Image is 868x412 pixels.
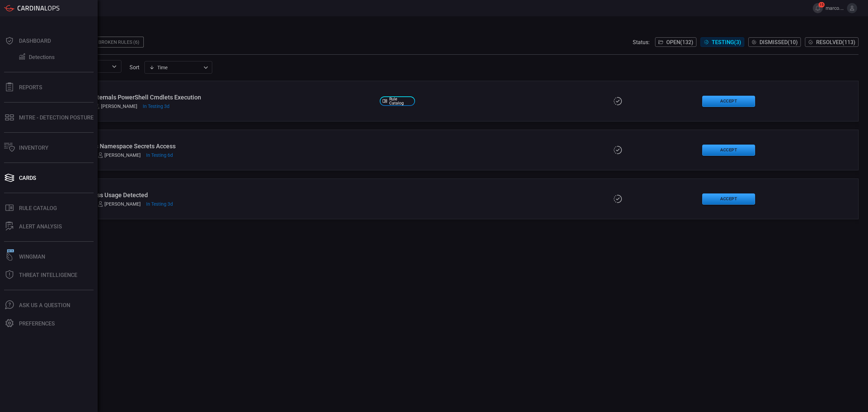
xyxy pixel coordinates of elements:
[389,97,412,105] span: Rule Catalog
[759,39,798,45] span: Dismissed ( 10 )
[702,145,755,156] button: Accept
[19,302,70,308] div: Ask Us A Question
[19,114,94,121] div: MITRE - Detection Posture
[19,145,48,151] div: Inventory
[655,37,696,47] button: Open(132)
[94,104,137,109] div: [PERSON_NAME]
[149,64,201,71] div: Time
[51,94,374,101] div: Windows - AADInternals PowerShell Cmdlets Execution
[98,152,141,158] div: [PERSON_NAME]
[51,191,374,199] div: Windows - Iexpress Usage Detected
[702,96,755,107] button: Accept
[19,254,45,260] div: Wingman
[818,2,825,7] span: 15
[805,37,859,47] button: Resolved(113)
[633,39,650,45] span: Status:
[19,223,62,230] div: ALERT ANALYSIS
[19,320,55,327] div: Preferences
[666,39,693,45] span: Open ( 132 )
[110,62,119,71] button: Open
[94,37,144,48] div: Broken Rules (6)
[702,193,755,205] button: Accept
[712,39,741,45] span: Testing ( 3 )
[146,152,173,158] span: Aug 16, 2025 2:21 AM
[130,64,139,71] label: sort
[98,201,141,207] div: [PERSON_NAME]
[19,38,51,44] div: Dashboard
[19,272,77,278] div: Threat Intelligence
[19,205,57,211] div: Rule Catalog
[701,37,744,47] button: Testing(3)
[143,104,170,109] span: Aug 20, 2025 1:31 AM
[19,84,42,91] div: Reports
[816,39,855,45] span: Resolved ( 113 )
[748,37,801,47] button: Dismissed(10)
[51,143,374,150] div: GCP - Kubernetes Namespace Secrets Access
[813,3,823,13] button: 15
[826,5,844,11] span: marco.[PERSON_NAME]
[146,201,173,207] span: Aug 19, 2025 11:38 AM
[29,54,55,60] div: Detections
[19,175,36,181] div: Cards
